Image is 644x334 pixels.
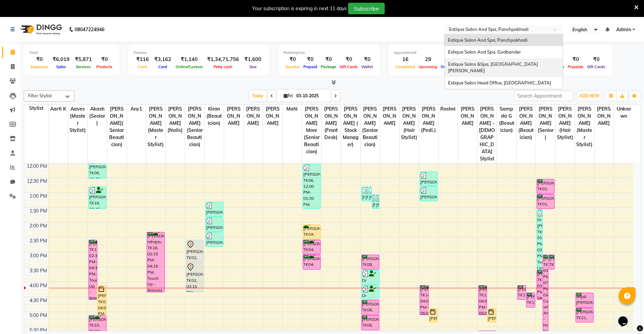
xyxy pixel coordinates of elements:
div: [PERSON_NAME], TK04, 02:30 PM-03:00 PM, International Wax - Half Legs [303,240,320,254]
div: [PERSON_NAME], TK02, 02:30 PM-03:15 PM, Laser Hair Reduction Under arm & Bikni combo [186,240,203,262]
div: [PERSON_NAME], TK14, 04:00 PM-05:00 PM, PEDI [420,286,428,315]
div: [PERSON_NAME], TK13, 12:45 PM-01:15 PM, Stripless Wax - Jaw Line [362,187,365,201]
div: ₹0 [566,56,585,63]
div: [PERSON_NAME], TK13, 12:45 PM-01:15 PM, Stripless Wax - Side locks [365,187,368,201]
span: [PERSON_NAME](nails) [166,105,185,135]
div: [PERSON_NAME], TK04, 03:00 PM-03:30 PM, Top Up Maks - Brightening Black Mask [303,255,320,269]
span: Petty cash [212,64,234,69]
div: 1:00 PM [28,193,48,200]
span: Unknown [614,105,633,120]
div: [PERSON_NAME], TK03, 04:45 PM-05:15 PM, Head Massage - men [487,308,496,322]
span: Expenses [29,64,50,69]
div: [PERSON_NAME], TK07, 01:15 PM-01:45 PM, Threading- Eye Brows [206,202,223,216]
span: Gift Cards [338,64,360,69]
div: 4:30 PM [28,297,48,304]
div: [PERSON_NAME], TK01, 12:30 PM-01:00 PM, [PERSON_NAME] shaping [537,179,554,194]
span: aarti k [49,105,68,113]
div: Finance [134,50,264,56]
span: Products [95,64,114,69]
span: Sampda G (Beautician) [497,105,516,135]
div: ₹0 [29,56,50,63]
div: [PERSON_NAME], TK03, 04:00 PM-05:00 PM, Hair Cut and [PERSON_NAME] Shaping - Senior [98,286,106,315]
div: ₹0 [95,56,114,63]
div: Total [29,50,114,56]
div: 29 [417,56,439,63]
div: [PERSON_NAME], TK08, 05:00 PM-05:30 PM, Threading- Forehead [362,316,379,330]
span: Cash [136,64,149,69]
img: logo [17,20,64,39]
span: Gift Cards [585,64,607,69]
span: Any1 [127,105,146,113]
span: [PERSON_NAME] (Pedi.) [419,105,438,135]
div: [PERSON_NAME], TK08, 03:00 PM-03:30 PM, Threading- Eye Brows [362,255,379,269]
div: [PERSON_NAME], TK15, 02:30 PM-04:30 PM, Touch Up - Amonia Free - Upto 1 inch [89,240,97,299]
span: Completed [394,64,417,69]
div: ₹0 [319,56,338,63]
div: 4:00 PM [28,282,48,289]
div: [PERSON_NAME], TK06, 11:45 AM-12:30 PM, Hair Cut Men - By Senior Stylist [89,157,106,178]
div: [PERSON_NAME], TK08, 03:30 PM-04:30 PM, Hair Cut [DEMOGRAPHIC_DATA] - By Senior Stylist [537,270,542,299]
div: [PERSON_NAME], TK03, 04:45 PM-05:15 PM, Reflexology - Foot reflexology with Relaxing Balm [429,308,438,322]
div: [PERSON_NAME], TK13, 12:45 PM-01:15 PM, Threading- Forehead [369,187,372,201]
div: [PERSON_NAME] rahejas, TK18, 02:15 PM-04:15 PM, Touch Up - Amonia Free - Upto 1 inch [147,232,164,292]
span: [PERSON_NAME](front desk) [322,105,341,142]
span: Due [248,64,258,69]
div: 3:30 PM [28,267,48,274]
div: 5:30 PM [28,327,48,334]
span: Estique Salon Head Office, [GEOGRAPHIC_DATA] [448,80,551,85]
div: Dr [PERSON_NAME], TK09, 04:00 PM-04:30 PM, Threading- [GEOGRAPHIC_DATA] [362,286,379,299]
div: [PERSON_NAME], TK01, 01:00 PM-01:30 PM, [GEOGRAPHIC_DATA] Cacao+ Morocon+ Nashi+nanoplastia + bot... [537,195,554,209]
div: [PERSON_NAME], TK08, 04:30 PM-05:00 PM, Threading- [GEOGRAPHIC_DATA] [362,300,379,315]
span: Services [74,64,93,69]
div: [PERSON_NAME], TK13, 01:00 PM-01:30 PM, Stripless Wax - Upper Lip [372,195,375,209]
span: [PERSON_NAME] ( Stock Manager) [341,105,360,149]
span: Ongoing [439,64,458,69]
span: [PERSON_NAME] - [DEMOGRAPHIC_DATA] Stylist [478,105,497,163]
span: [PERSON_NAME] [380,105,399,127]
div: ₹0 [283,56,302,63]
div: [PERSON_NAME], TK11, 04:00 PM-05:00 PM, Hair cut and [PERSON_NAME] Shaping - Master [479,286,487,315]
div: 1:30 PM [28,208,48,215]
span: [PERSON_NAME] (Senior Beautician) [185,105,204,149]
div: [PERSON_NAME], TK16, 12:45 PM-01:30 PM, Hair Cut Men - By Senior Stylist [89,187,106,209]
div: 3:00 PM [28,252,48,259]
span: Prepaid [302,64,319,69]
div: 12:30 PM [25,178,48,185]
div: [PERSON_NAME], TK11, 04:15 PM-04:45 PM, Threading- Upper Lip [526,293,535,307]
span: Today [249,91,266,101]
span: Roshni [439,105,458,113]
div: [PERSON_NAME], TK07, 02:15 PM-02:45 PM, Threading- Forehead [206,232,223,247]
div: ₹0 [585,56,607,63]
span: [PERSON_NAME] (Senior) [536,105,555,142]
div: [PERSON_NAME], TK21, 04:45 PM-05:15 PM, IRONING/CRIMPING - Hair Below Shoulder [576,308,593,322]
span: Sales [55,64,68,69]
span: Admin [616,26,631,33]
span: Prepaids [566,64,585,69]
div: [PERSON_NAME], TK08, 03:00 PM-03:30 PM, ADDITIONAL WASH WITH HAIR CUT - Regular Wash [DEMOGRAPHIC... [549,255,554,269]
span: Estique Salon &Spa, [GEOGRAPHIC_DATA][PERSON_NAME] [448,61,538,74]
span: [PERSON_NAME](Hair stylist) [400,105,419,142]
div: [PERSON_NAME], TK02, 03:15 PM-04:15 PM, Laser Hair Reduction - Upper Lip [186,263,203,292]
span: Online/Custom [174,64,204,69]
div: [PERSON_NAME], TK11, 04:00 PM-04:30 PM, Threading- Eye Brows [518,286,526,299]
div: ₹1,600 [242,56,264,63]
div: ₹116 [134,56,152,63]
div: ₹5,871 [72,56,95,63]
div: Dr [PERSON_NAME], TK09, 03:30 PM-04:00 PM, Threading- Eye Brows [362,270,379,284]
span: ADD NEW [579,93,599,98]
button: ADD NEW [578,91,601,101]
div: [PERSON_NAME], TK13, 01:00 PM-01:30 PM, Threading- Eye Brows [376,195,379,209]
input: Search Appointment [514,91,573,101]
div: ₹0 [360,56,375,63]
div: ₹6,019 [50,56,72,63]
div: Your subscription is expiring in next 11 days [252,5,347,12]
input: 2025-10-03 [294,91,328,101]
div: 16 [394,56,417,63]
div: Redemption [283,50,375,56]
div: ₹3,162 [152,56,174,63]
div: Stylist [24,105,48,112]
iframe: chat widget [616,307,637,327]
span: [PERSON_NAME] [244,105,263,127]
div: Appointment [394,50,478,56]
div: ₹1,140 [174,56,204,63]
